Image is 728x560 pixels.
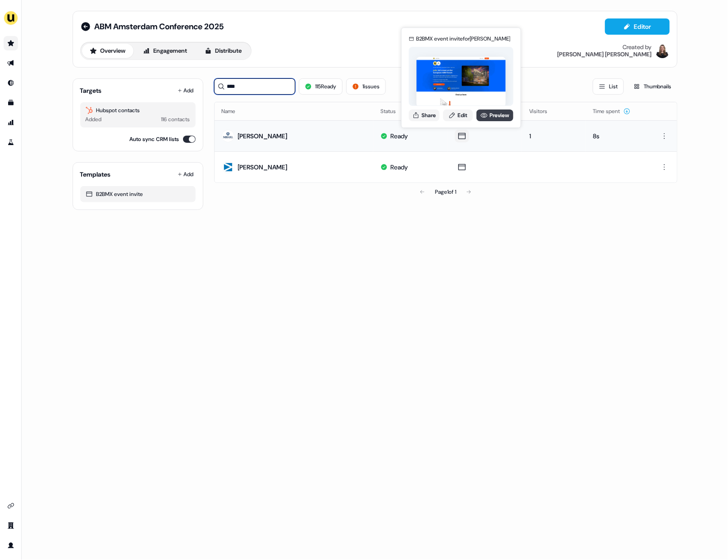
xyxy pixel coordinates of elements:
button: Editor [605,18,670,35]
div: Ready [390,132,408,141]
div: [PERSON_NAME] [238,132,288,141]
div: Templates [80,170,111,179]
div: [PERSON_NAME] [PERSON_NAME] [558,51,652,58]
button: List [593,78,624,95]
a: Go to outbound experience [4,56,18,70]
div: B2BMX event invite for [PERSON_NAME] [416,34,510,43]
a: Go to team [4,519,18,533]
a: Editor [605,23,670,32]
a: Go to prospects [4,36,18,50]
a: Go to profile [4,538,18,553]
label: Auto sync CRM lists [130,135,179,144]
span: ABM Amsterdam Conference 2025 [95,21,224,32]
a: Go to attribution [4,115,18,130]
a: Go to templates [4,96,18,110]
button: Time spent [593,103,631,119]
button: Status [380,103,407,119]
button: 1issues [346,78,386,95]
button: Share [409,109,440,121]
button: Overview [82,44,133,58]
div: Created by [623,44,652,51]
button: Visitors [529,103,559,119]
div: 8s [593,132,640,141]
button: Engagement [135,44,195,58]
button: Add [176,168,196,181]
a: Preview [476,109,513,121]
a: Go to experiments [4,135,18,150]
div: Page 1 of 1 [435,187,456,196]
div: Targets [80,86,102,95]
div: B2BMX event invite [86,190,190,199]
div: [PERSON_NAME] [238,163,288,172]
div: Ready [390,163,408,172]
button: Distribute [197,44,250,58]
a: Go to integrations [4,499,18,513]
a: Go to Inbound [4,76,18,90]
div: 116 contacts [161,115,190,124]
div: Hubspot contacts [86,106,190,115]
button: 115Ready [299,78,343,95]
img: asset preview [417,57,506,107]
a: Edit [443,109,473,121]
div: Added [86,115,102,124]
div: 1 [529,132,578,141]
button: Thumbnails [627,78,678,95]
button: Name [222,103,247,119]
img: Geneviève [655,44,670,58]
button: Add [176,84,196,97]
